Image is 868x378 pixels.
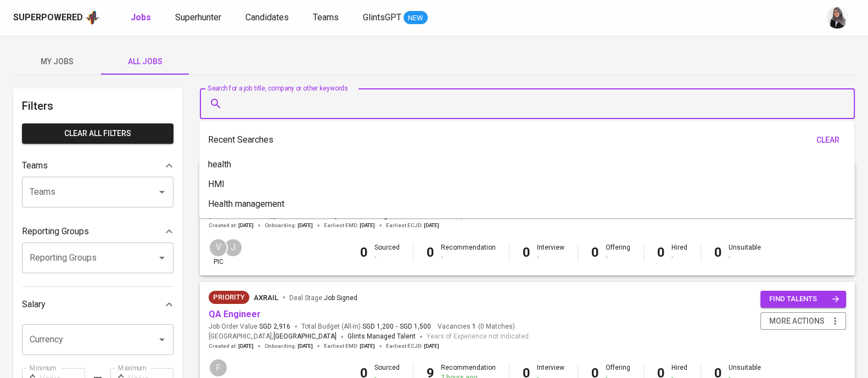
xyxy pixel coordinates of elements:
[537,243,564,262] div: Interview
[438,322,515,331] span: Vacancies ( 0 Matches )
[175,11,223,25] a: Superhunter
[591,245,599,260] b: 0
[760,312,846,330] button: more actions
[374,243,400,262] div: Sourced
[424,342,439,350] span: [DATE]
[427,331,530,342] span: Years of Experience not indicated.
[154,332,170,347] button: Open
[769,314,825,328] span: more actions
[826,7,848,29] img: sinta.windasari@glints.com
[209,292,249,303] span: Priority
[265,342,313,350] span: Onboarding :
[131,12,151,22] b: Jobs
[208,178,225,191] p: HMI
[209,322,290,331] span: Job Order Value
[657,245,665,260] b: 0
[20,55,94,69] span: My Jobs
[386,342,439,350] span: Earliest ECJD :
[209,331,337,342] span: [GEOGRAPHIC_DATA] ,
[313,11,341,25] a: Teams
[208,158,231,171] p: health
[714,245,722,260] b: 0
[289,294,357,302] span: Deal Stage :
[374,252,400,262] div: -
[245,12,289,22] span: Candidates
[769,293,839,306] span: find talents
[259,322,290,331] span: SGD 2,916
[238,342,254,350] span: [DATE]
[108,55,182,69] span: All Jobs
[238,222,254,229] span: [DATE]
[254,294,278,302] span: Axrail
[324,294,357,302] span: Job Signed
[523,245,530,260] b: 0
[209,291,249,304] div: New Job received from Demand Team
[273,331,337,342] span: [GEOGRAPHIC_DATA]
[537,252,564,262] div: -
[154,184,170,200] button: Open
[362,322,394,331] span: SGD 1,200
[396,322,397,331] span: -
[606,252,630,262] div: -
[154,250,170,266] button: Open
[22,155,173,177] div: Teams
[223,238,243,257] div: J
[209,358,228,377] div: F
[671,252,687,262] div: -
[471,322,476,331] span: 1
[22,298,46,311] p: Salary
[31,127,165,140] span: Clear All filters
[441,252,496,262] div: -
[313,12,339,22] span: Teams
[22,225,89,238] p: Reporting Groups
[208,130,845,150] div: Recent Searches
[729,252,761,262] div: -
[209,238,228,267] div: pic
[209,342,254,350] span: Created at :
[400,322,431,331] span: SGD 1,500
[22,159,48,172] p: Teams
[324,222,375,229] span: Earliest EMD :
[175,12,221,22] span: Superhunter
[131,11,153,25] a: Jobs
[363,12,401,22] span: GlintsGPT
[298,342,313,350] span: [DATE]
[13,9,100,26] a: Superpoweredapp logo
[209,238,228,257] div: V
[22,97,173,115] h6: Filters
[386,222,439,229] span: Earliest ECJD :
[441,243,496,262] div: Recommendation
[208,198,284,211] p: Health management
[209,222,254,229] span: Created at :
[22,221,173,242] div: Reporting Groups
[360,245,368,260] b: 0
[348,332,416,340] span: Glints Managed Talent
[760,291,846,308] button: find talents
[606,243,630,262] div: Offering
[245,11,291,25] a: Candidates
[209,309,261,319] a: QA Engineer
[22,294,173,315] div: Salary
[363,11,428,25] a: GlintsGPT NEW
[815,133,841,147] span: clear
[13,12,83,24] div: Superpowered
[301,322,431,331] span: Total Budget (All-In)
[360,222,375,229] span: [DATE]
[424,222,439,229] span: [DATE]
[298,222,313,229] span: [DATE]
[324,342,375,350] span: Earliest EMD :
[360,342,375,350] span: [DATE]
[85,9,100,26] img: app logo
[671,243,687,262] div: Hired
[810,130,845,150] button: clear
[22,123,173,144] button: Clear All filters
[265,222,313,229] span: Onboarding :
[427,245,434,260] b: 0
[404,13,428,24] span: NEW
[729,243,761,262] div: Unsuitable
